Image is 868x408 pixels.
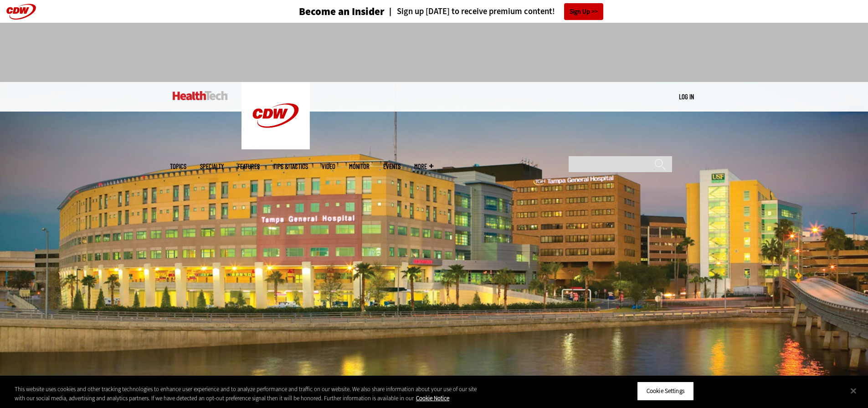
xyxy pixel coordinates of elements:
[15,385,478,403] div: This website uses cookies and other tracking technologies to enhance user experience and to analy...
[268,32,600,73] iframe: advertisement
[349,163,370,170] a: MonITor
[414,163,433,170] span: More
[679,92,694,102] div: User menu
[416,394,449,402] a: More information about your privacy
[564,3,603,20] a: Sign Up
[299,6,385,17] h3: Become an Insider
[679,92,694,101] a: Log in
[170,163,186,170] span: Topics
[200,163,224,170] span: Specialty
[385,7,555,16] a: Sign up [DATE] to receive premium content!
[843,381,863,401] button: Close
[637,382,694,401] button: Cookie Settings
[237,163,260,170] a: Features
[265,6,385,17] a: Become an Insider
[383,163,401,170] a: Events
[173,91,228,100] img: Home
[322,163,335,170] a: Video
[241,142,310,152] a: CDW
[273,163,308,170] a: Tips & Tactics
[241,82,310,149] img: Home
